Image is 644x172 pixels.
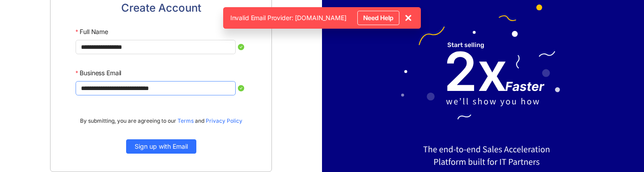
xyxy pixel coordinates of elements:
a: Privacy Policy [206,117,242,124]
span: Invalid Email Provider: [DOMAIN_NAME] [230,13,347,22]
span: Sign up with Email [135,142,188,151]
span: By submitting, you are agreeing to our and [80,117,242,125]
input: Full Name [76,40,236,54]
label: Full Name [76,24,108,40]
span: Need Help [363,13,394,22]
button: Need Help [357,11,400,25]
button: Sign up with Email [126,139,196,154]
label: Business Email [76,65,121,81]
a: Terms [178,117,194,124]
input: Business Email [76,81,236,95]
